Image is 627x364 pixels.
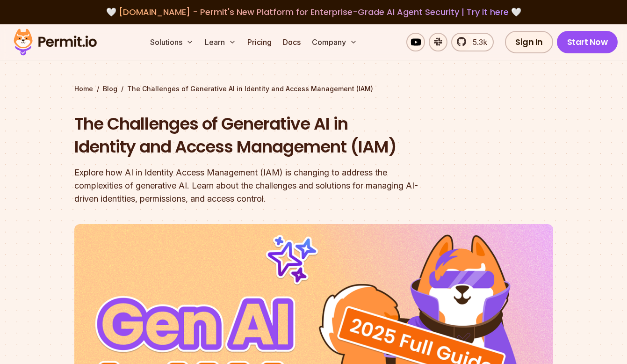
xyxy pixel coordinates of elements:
a: Home [74,84,93,94]
div: Explore how AI in Identity Access Management (IAM) is changing to address the complexities of gen... [74,166,433,205]
button: Company [308,33,361,51]
a: Try it here [467,6,509,18]
img: Permit logo [9,26,101,58]
div: / / [74,84,553,94]
a: 5.3k [451,33,494,51]
h1: The Challenges of Generative AI in Identity and Access Management (IAM) [74,112,433,159]
a: Pricing [244,33,275,51]
button: Solutions [146,33,197,51]
div: 🤍 🤍 [22,6,605,19]
span: [DOMAIN_NAME] - Permit's New Platform for Enterprise-Grade AI Agent Security | [119,6,509,18]
a: Sign In [505,31,553,53]
a: Docs [279,33,304,51]
a: Start Now [557,31,618,53]
span: 5.3k [467,36,487,48]
button: Learn [201,33,240,51]
a: Blog [103,84,117,94]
